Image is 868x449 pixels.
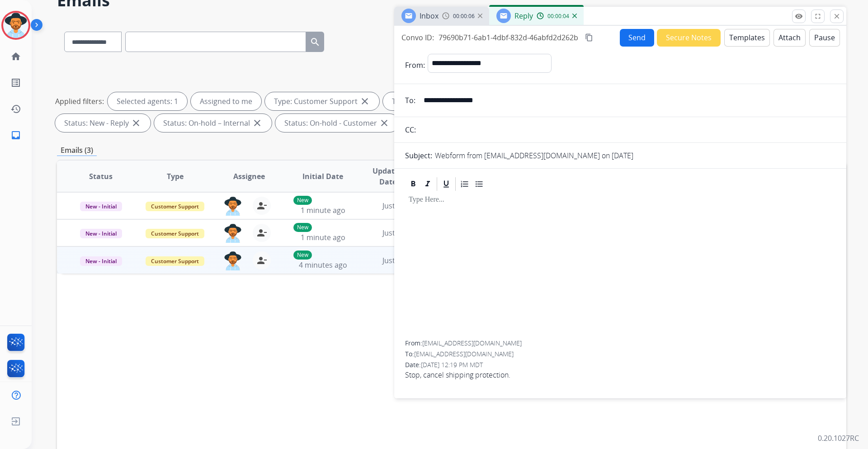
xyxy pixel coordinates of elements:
[359,96,370,107] mat-icon: close
[57,145,97,156] p: Emails (3)
[405,124,416,135] p: CC:
[585,33,593,42] mat-icon: content_copy
[302,171,343,182] span: Initial Date
[405,350,835,359] div: To:
[224,224,242,243] img: agent-avatar
[80,229,122,238] span: New - Initial
[146,202,204,211] span: Customer Support
[89,171,113,182] span: Status
[10,130,21,141] mat-icon: inbox
[774,29,806,47] button: Attach
[514,11,533,21] span: Reply
[293,196,312,205] p: New
[275,114,399,132] div: Status: On-hold - Customer
[108,92,187,110] div: Selected agents: 1
[401,32,434,43] p: Convo ID:
[167,171,184,182] span: Type
[405,369,835,380] span: Stop, cancel shipping protection.
[421,360,483,369] span: [DATE] 12:19 PM MDT
[256,227,267,238] mat-icon: person_remove
[814,12,822,20] mat-icon: fullscreen
[299,260,347,270] span: 4 minutes ago
[80,202,122,211] span: New - Initial
[379,118,390,128] mat-icon: close
[252,118,263,128] mat-icon: close
[422,339,522,347] span: [EMAIL_ADDRESS][DOMAIN_NAME]
[80,256,122,266] span: New - Initial
[439,177,453,191] div: Underline
[421,177,434,191] div: Italic
[809,29,840,47] button: Pause
[383,92,501,110] div: Type: Shipping Protection
[382,228,411,238] span: Just now
[414,350,514,358] span: [EMAIL_ADDRESS][DOMAIN_NAME]
[405,339,835,348] div: From:
[620,29,654,47] button: Send
[224,251,242,270] img: agent-avatar
[10,104,21,114] mat-icon: history
[405,150,432,161] p: Subject:
[10,77,21,88] mat-icon: list_alt
[256,255,267,266] mat-icon: person_remove
[146,256,204,266] span: Customer Support
[405,360,835,369] div: Date:
[795,12,803,20] mat-icon: remove_red_eye
[293,223,312,232] p: New
[233,171,265,182] span: Assignee
[293,250,312,260] p: New
[131,118,142,128] mat-icon: close
[405,95,415,106] p: To:
[547,13,569,20] span: 00:00:04
[368,165,409,187] span: Updated Date
[458,177,472,191] div: Ordered List
[265,92,379,110] div: Type: Customer Support
[724,29,770,47] button: Templates
[10,51,21,62] mat-icon: home
[453,13,475,20] span: 00:00:06
[833,12,841,20] mat-icon: close
[420,11,439,21] span: Inbox
[818,433,859,444] p: 0.20.1027RC
[406,177,420,191] div: Bold
[435,150,633,161] p: Webform from [EMAIL_ADDRESS][DOMAIN_NAME] on [DATE]
[55,96,104,107] p: Applied filters:
[382,255,411,265] span: Just now
[310,37,321,47] mat-icon: search
[146,229,204,238] span: Customer Support
[382,201,411,211] span: Just now
[439,33,578,43] span: 79690b71-6ab1-4dbf-832d-46abfd2d262b
[191,92,261,110] div: Assigned to me
[657,29,721,47] button: Secure Notes
[472,177,486,191] div: Bullet List
[154,114,272,132] div: Status: On-hold – Internal
[301,205,345,215] span: 1 minute ago
[224,197,242,216] img: agent-avatar
[405,60,425,71] p: From:
[55,114,151,132] div: Status: New - Reply
[3,13,28,38] img: avatar
[301,232,345,242] span: 1 minute ago
[256,200,267,211] mat-icon: person_remove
